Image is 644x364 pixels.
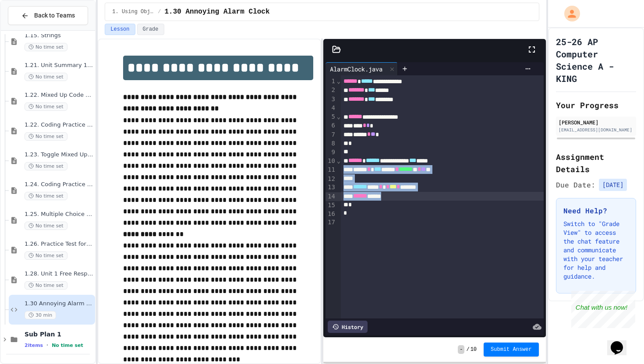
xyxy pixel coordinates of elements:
[328,321,368,333] div: History
[326,86,336,95] div: 2
[25,162,67,170] span: No time set
[326,64,387,74] div: AlarmClock.java
[25,73,67,81] span: No time set
[112,8,154,15] span: 1. Using Objects and Methods
[599,179,627,191] span: [DATE]
[555,4,582,24] div: My Account
[25,92,93,99] span: 1.22. Mixed Up Code Practice 1b (1.7-1.15)
[326,210,336,219] div: 16
[25,311,56,319] span: 30 min
[484,343,539,357] button: Submit Answer
[326,148,336,157] div: 9
[466,346,469,353] span: /
[25,251,67,260] span: No time set
[326,77,336,86] div: 1
[8,6,88,25] button: Back to Teams
[491,346,532,353] span: Submit Answer
[336,78,341,85] span: Fold line
[25,43,67,51] span: No time set
[326,175,336,184] div: 12
[326,139,336,148] div: 8
[326,201,336,210] div: 15
[326,62,398,75] div: AlarmClock.java
[25,102,67,111] span: No time set
[326,121,336,130] div: 6
[165,7,270,17] span: 1.30 Annoying Alarm Clock
[25,300,93,307] span: 1.30 Annoying Alarm Clock
[25,330,93,338] span: Sub Plan 1
[326,192,336,201] div: 14
[25,192,67,200] span: No time set
[25,121,93,129] span: 1.22. Coding Practice 1b (1.7-1.15)
[25,32,93,39] span: 1.15. Strings
[571,291,635,328] iframe: chat widget
[25,240,93,248] span: 1.26. Practice Test for Objects (1.12-1.14)
[25,270,93,278] span: 1.28. Unit 1 Free Response Question (FRQ) Practice
[25,62,93,69] span: 1.21. Unit Summary 1b (1.7-1.15)
[563,219,629,281] p: Switch to "Grade View" to access the chat feature and communicate with your teacher for help and ...
[34,11,75,20] span: Back to Teams
[559,118,633,126] div: [PERSON_NAME]
[158,8,161,15] span: /
[326,131,336,139] div: 7
[326,183,336,192] div: 13
[326,218,336,227] div: 17
[336,157,341,164] span: Fold line
[607,329,635,355] iframe: chat widget
[25,281,67,290] span: No time set
[52,343,83,348] span: No time set
[458,345,464,354] span: -
[25,222,67,230] span: No time set
[46,342,48,349] span: •
[105,24,135,35] button: Lesson
[471,346,477,353] span: 10
[556,35,636,85] h1: 25-26 AP Computer Science A - KING
[556,151,636,175] h2: Assignment Details
[326,113,336,121] div: 5
[559,127,633,133] div: [EMAIL_ADDRESS][DOMAIN_NAME]
[25,132,67,141] span: No time set
[556,99,636,111] h2: Your Progress
[326,157,336,166] div: 10
[137,24,164,35] button: Grade
[25,181,93,188] span: 1.24. Coding Practice 1b (1.7-1.15)
[563,205,629,216] h3: Need Help?
[336,113,341,120] span: Fold line
[25,211,93,218] span: 1.25. Multiple Choice Exercises for Unit 1b (1.9-1.15)
[556,180,595,190] span: Due Date:
[326,166,336,174] div: 11
[326,95,336,104] div: 3
[326,104,336,113] div: 4
[25,343,43,348] span: 2 items
[25,151,93,159] span: 1.23. Toggle Mixed Up or Write Code Practice 1b (1.7-1.15)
